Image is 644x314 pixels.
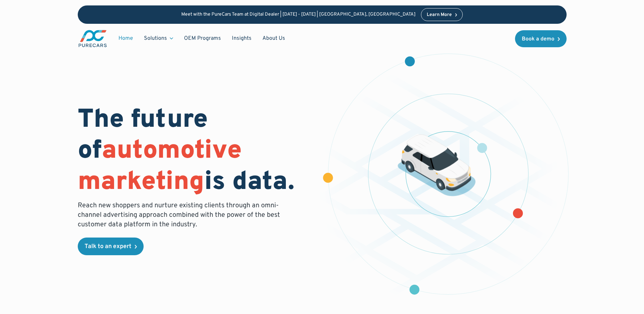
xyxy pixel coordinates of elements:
[113,32,139,45] a: Home
[78,105,314,198] h1: The future of is data.
[398,135,476,196] img: illustration of a vehicle
[78,135,242,198] span: automotive marketing
[78,29,108,48] a: main
[139,32,179,45] div: Solutions
[515,30,567,47] a: Book a demo
[427,13,452,17] div: Learn More
[144,35,167,42] div: Solutions
[226,32,257,45] a: Insights
[421,8,463,21] a: Learn More
[257,32,291,45] a: About Us
[522,36,554,42] div: Book a demo
[78,201,284,229] p: Reach new shoppers and nurture existing clients through an omni-channel advertising approach comb...
[179,32,226,45] a: OEM Programs
[85,244,131,250] div: Talk to an expert
[78,238,144,255] a: Talk to an expert
[78,29,108,48] img: purecars logo
[181,12,416,18] p: Meet with the PureCars Team at Digital Dealer | [DATE] - [DATE] | [GEOGRAPHIC_DATA], [GEOGRAPHIC_...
